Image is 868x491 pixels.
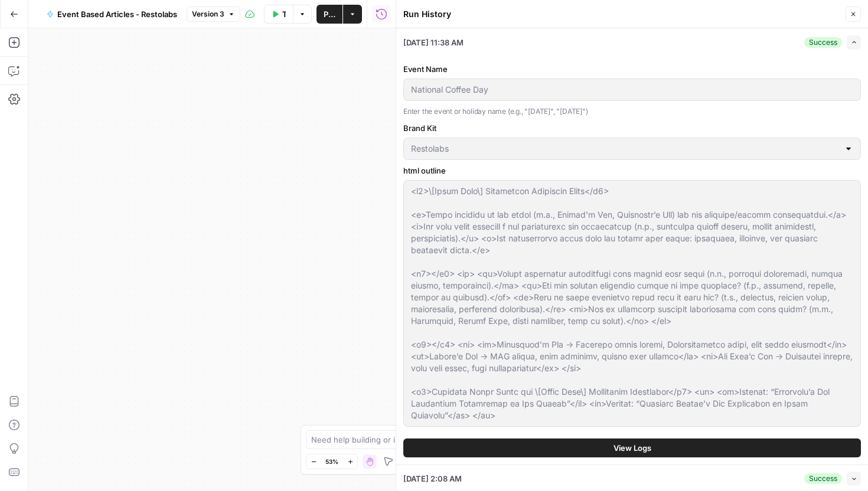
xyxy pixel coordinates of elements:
[192,9,224,19] span: Version 3
[57,8,177,20] span: Event Based Articles - Restolabs
[325,457,338,466] span: 53%
[403,438,861,457] button: View Logs
[316,5,342,24] button: Publish
[411,84,853,96] input: Enter event name
[403,473,462,485] span: [DATE] 2:08 AM
[40,5,184,24] button: Event Based Articles - Restolabs
[282,8,286,20] span: Test Workflow
[403,37,464,48] span: [DATE] 11:38 AM
[804,473,842,484] div: Success
[403,122,861,134] label: Brand Kit
[403,106,861,117] p: Enter the event or holiday name (e.g., "[DATE]", "[DATE]")
[187,6,240,22] button: Version 3
[403,63,861,75] label: Event Name
[411,143,839,155] input: Restolabs
[403,165,861,176] label: html outline
[324,8,335,20] span: Publish
[264,5,293,24] button: Test Workflow
[614,442,651,454] span: View Logs
[804,37,842,48] div: Success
